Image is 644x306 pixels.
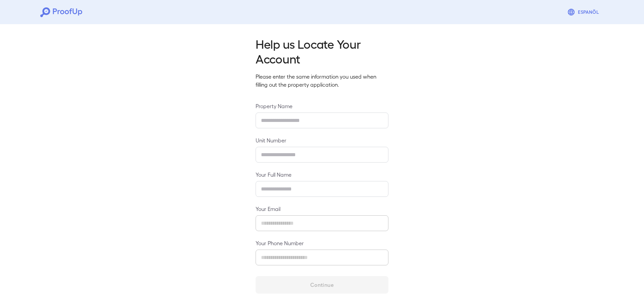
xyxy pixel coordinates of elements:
[256,171,388,178] label: Your Full Name
[256,102,388,110] label: Property Name
[256,136,388,144] label: Unit Number
[256,73,388,89] p: Please enter the same information you used when filling out the property application.
[256,205,388,213] label: Your Email
[256,36,388,66] h2: Help us Locate Your Account
[256,239,388,247] label: Your Phone Number
[565,5,604,19] button: Espanõl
